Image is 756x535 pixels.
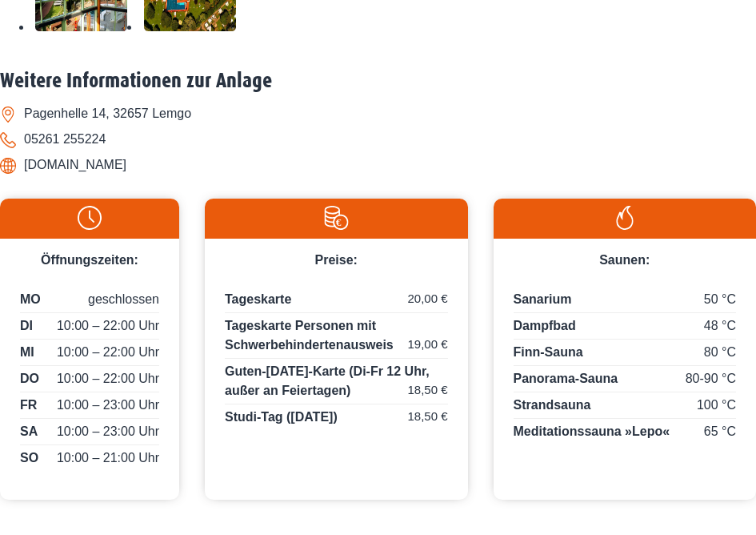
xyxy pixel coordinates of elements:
[213,206,460,230] img: Preise-weiss.svg
[704,316,736,336] span: 48 °C
[225,316,448,359] p: Tageskarte Personen mit Schwerbehindertenausweis
[20,396,37,415] span: FR
[704,343,736,362] span: 80 °C
[20,369,39,388] span: DO
[225,362,448,404] p: Guten-[DATE]-Karte (Di-Fr 12 Uhr, außer an Feiertagen)
[315,253,358,267] span: Preise:
[57,396,159,415] span: 10:00 – 23:00 Uhr
[407,290,447,308] span: 20,00 €
[41,253,138,267] span: Öffnungszeiten:
[704,422,736,441] span: 65 °C
[225,290,448,313] p: Tageskarte
[57,369,159,388] span: 10:00 – 22:00 Uhr
[20,422,38,441] span: SA
[20,290,41,309] span: MO
[697,396,736,415] span: 100 °C
[599,253,650,267] span: Saunen:
[57,343,159,362] span: 10:00 – 22:00 Uhr
[514,398,591,412] span: Strandsauna
[57,449,159,468] span: 10:00 – 21:00 Uhr
[514,319,576,332] span: Dampfbad
[514,292,572,306] span: Sanarium
[704,290,736,309] span: 50 °C
[514,372,618,385] span: Panorama-Sauna
[514,345,583,359] span: Finn-Sauna
[225,408,448,427] p: Studi-Tag ([DATE])
[407,381,447,400] span: 18,50 €
[20,449,38,468] span: SO
[8,206,171,230] img: Uhr-weiss.svg
[407,336,447,354] span: 19,00 €
[686,369,736,388] span: 80-90 °C
[20,316,33,336] span: DI
[20,343,34,362] span: MI
[57,316,159,336] span: 10:00 – 22:00 Uhr
[514,424,670,438] span: Meditationssauna »Lepo«
[407,408,447,426] span: 18,50 €
[57,422,159,441] span: 10:00 – 23:00 Uhr
[88,290,159,309] span: geschlossen
[502,206,749,230] img: Flamme-weiss.svg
